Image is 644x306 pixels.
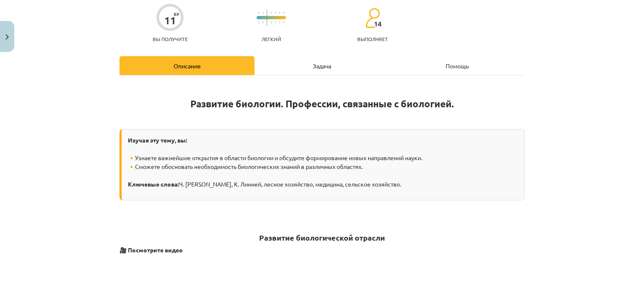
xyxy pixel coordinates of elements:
[258,12,259,14] img: icon-short-line-57e1e144782c952c97e751825c79c345078a6d821885a25fce030b3d8c18986b.svg
[279,21,280,23] img: icon-short-line-57e1e144782c952c97e751825c79c345078a6d821885a25fce030b3d8c18986b.svg
[5,34,9,40] img: icon-close-lesson-0947bae3869378f0d4975bcd49f059093ad1ed9edebbc8119c70593378902aed.svg
[179,180,401,188] font: Ч. [PERSON_NAME], К. Линней, лесное хозяйство, медицина, сельское хозяйство.
[283,12,284,14] img: icon-short-line-57e1e144782c952c97e751825c79c345078a6d821885a25fce030b3d8c18986b.svg
[128,136,187,144] font: Изучая эту тему, вы:
[258,21,259,23] img: icon-short-line-57e1e144782c952c97e751825c79c345078a6d821885a25fce030b3d8c18986b.svg
[262,12,263,14] img: icon-short-line-57e1e144782c952c97e751825c79c345078a6d821885a25fce030b3d8c18986b.svg
[119,246,183,254] font: 🎥 Посмотрите видео
[128,163,363,170] font: 🔸Сможете обосновать необходимость биологических знаний в различных областях.
[164,14,176,27] font: 11
[174,62,201,70] font: Описание
[365,8,380,29] img: students-c634bb4e5e11cddfef0936a35e636f08e4e9abd3cc4e673bd6f9a4125e45ecb1.svg
[275,12,276,14] img: icon-short-line-57e1e144782c952c97e751825c79c345078a6d821885a25fce030b3d8c18986b.svg
[271,21,272,23] img: icon-short-line-57e1e144782c952c97e751825c79c345078a6d821885a25fce030b3d8c18986b.svg
[262,36,281,42] font: Легкий
[279,12,280,14] img: icon-short-line-57e1e144782c952c97e751825c79c345078a6d821885a25fce030b3d8c18986b.svg
[174,11,179,17] font: XP
[128,154,422,161] font: 🔸Узнаете важнейшие открытия в области биологии и обсудите формирование новых направлений науки.
[190,98,454,110] font: Развитие биологии. Профессии, связанные с биологией.
[153,36,188,42] font: Вы получите
[271,12,272,14] img: icon-short-line-57e1e144782c952c97e751825c79c345078a6d821885a25fce030b3d8c18986b.svg
[357,36,388,42] font: выполняет
[275,21,276,23] img: icon-short-line-57e1e144782c952c97e751825c79c345078a6d821885a25fce030b3d8c18986b.svg
[446,62,469,70] font: Помощь
[259,233,385,242] font: Развитие биологической отрасли
[128,180,179,188] font: Ключевые слова:
[313,62,331,70] font: Задача
[267,10,267,26] img: icon-long-line-d9ea69661e0d244f92f715978eff75569469978d946b2353a9bb055b3ed8787d.svg
[262,21,263,23] img: icon-short-line-57e1e144782c952c97e751825c79c345078a6d821885a25fce030b3d8c18986b.svg
[283,21,284,23] img: icon-short-line-57e1e144782c952c97e751825c79c345078a6d821885a25fce030b3d8c18986b.svg
[374,19,382,28] font: 14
